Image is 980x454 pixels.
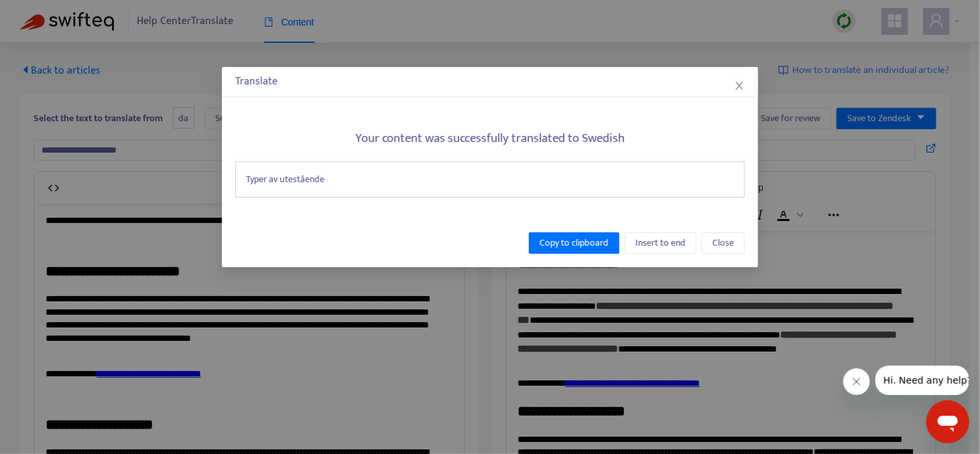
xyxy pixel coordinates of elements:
span: Copy to clipboard [540,236,609,250]
span: Insert to end [635,236,686,250]
iframe: Stäng meddelande [843,368,870,395]
iframe: Meddelande från företag [875,366,969,395]
span: close [734,80,745,91]
div: Translate [235,74,745,90]
div: Typer av utestående [235,161,745,198]
span: Close [713,236,734,250]
iframe: Knapp för att öppna meddelandefönstret [926,400,969,443]
span: Hi. Need any help? [8,9,97,20]
h5: Your content was successfully translated to Swedish [235,131,745,147]
button: Close [702,232,745,254]
button: Close [732,78,747,93]
button: Insert to end [625,232,696,254]
button: Copy to clipboard [529,232,619,254]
